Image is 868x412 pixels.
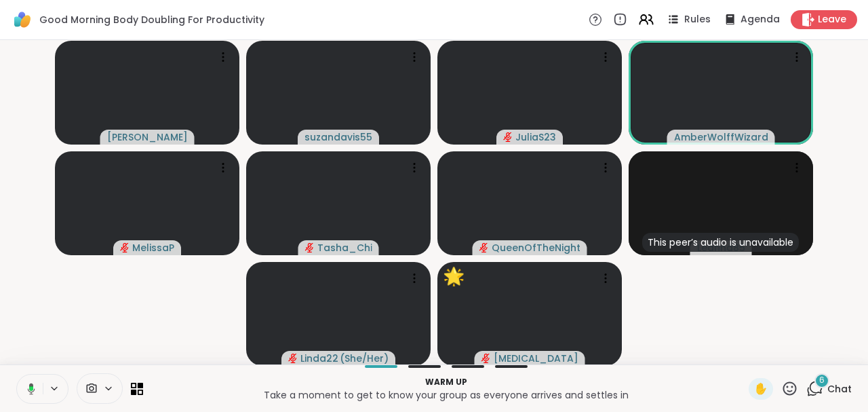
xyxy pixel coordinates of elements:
span: audio-muted [120,243,130,252]
span: Rules [684,13,711,26]
p: Take a moment to get to know your group as everyone arrives and settles in [151,388,741,402]
img: Leanna85 [675,151,767,255]
span: audio-muted [305,243,315,252]
span: AmberWolffWizard [674,130,768,144]
div: This peer’s audio is unavailable [642,233,799,252]
span: Agenda [741,13,780,26]
span: JuliaS23 [515,130,556,144]
span: Chat [827,382,852,396]
span: ( She/Her ) [340,352,389,365]
span: Linda22 [300,352,338,365]
span: [PERSON_NAME] [107,130,188,144]
span: 6 [819,375,825,386]
span: Good Morning Body Doubling For Productivity [39,13,264,26]
span: Leave [818,13,846,26]
span: Tasha_Chi [317,241,372,255]
p: Warm up [151,376,741,388]
span: [MEDICAL_DATA] [494,352,578,365]
span: audio-muted [481,354,491,363]
span: QueenOfTheNight [492,241,580,255]
span: ✋ [754,381,768,397]
span: MelissaP [132,241,174,255]
span: audio-muted [503,132,513,142]
img: ShareWell Logomark [11,8,34,31]
span: audio-muted [479,243,489,252]
span: audio-muted [288,354,298,363]
span: suzandavis55 [304,130,372,144]
div: 🌟 [443,263,465,290]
